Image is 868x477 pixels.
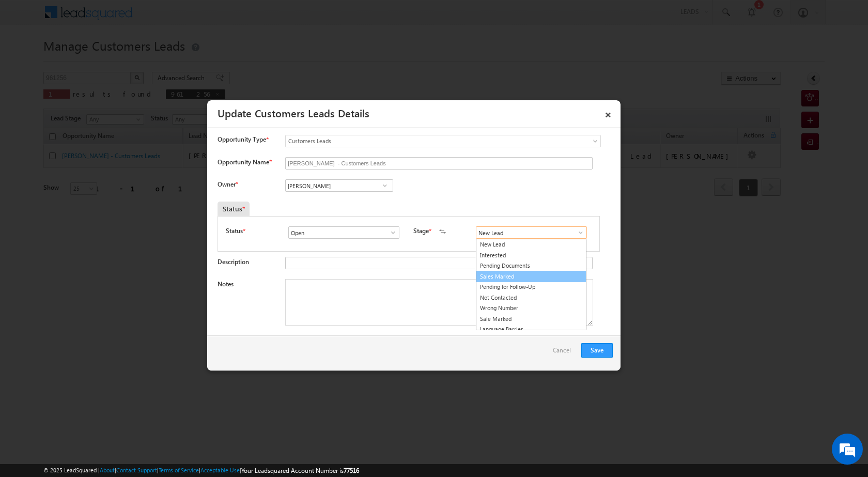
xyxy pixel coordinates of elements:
[218,280,234,288] label: Notes
[476,303,586,314] a: Wrong Number
[285,135,601,147] a: Customers Leads
[476,260,586,271] a: Pending Documents
[476,250,586,261] a: Interested
[599,104,617,122] a: ×
[54,54,174,68] div: Chat with us now
[13,96,189,310] textarea: Type your message and hit 'Enter'
[286,136,559,146] span: Customers Leads
[476,314,586,325] a: Sale Marked
[285,179,393,192] input: Type to Search
[100,467,115,473] a: About
[384,227,397,238] a: Show All Items
[116,467,157,473] a: Contact Support
[288,226,399,239] input: Type to Search
[553,343,576,363] a: Cancel
[218,180,238,188] label: Owner
[476,282,586,293] a: Pending for Follow-Up
[476,271,586,283] a: Sales Marked
[218,105,369,120] a: Update Customers Leads Details
[241,467,359,474] span: Your Leadsquared Account Number is
[159,467,199,473] a: Terms of Service
[43,466,359,475] span: © 2025 LeadSquared | | | | |
[218,258,249,266] label: Description
[581,343,613,358] button: Save
[218,135,266,144] span: Opportunity Type
[476,226,587,239] input: Type to Search
[476,293,586,303] a: Not Contacted
[378,180,391,191] a: Show All Items
[218,202,250,216] div: Status
[169,5,194,30] div: Minimize live chat window
[571,227,584,238] a: Show All Items
[141,318,188,332] em: Start Chat
[476,324,586,335] a: Language Barrier
[476,239,586,250] a: New Lead
[18,54,43,68] img: d_60004797649_company_0_60004797649
[226,226,243,236] label: Status
[200,467,240,473] a: Acceptable Use
[344,467,359,474] span: 77516
[218,158,271,166] label: Opportunity Name
[413,226,429,236] label: Stage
